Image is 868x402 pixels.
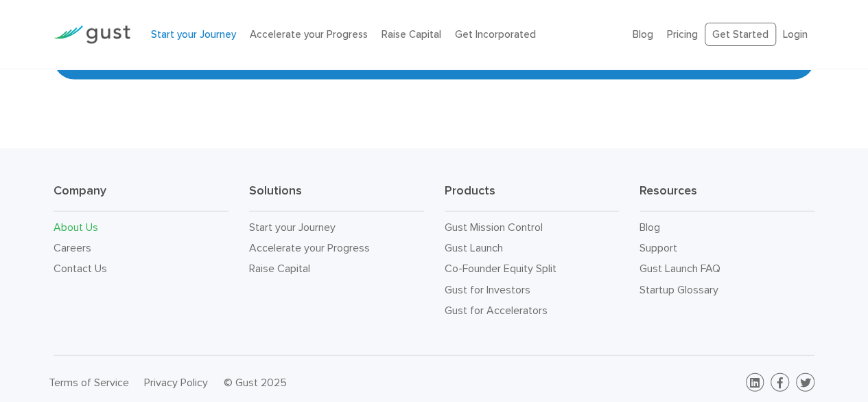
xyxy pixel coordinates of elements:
a: Pricing [667,28,698,41]
a: Gust for Investors [445,283,530,296]
a: Support [640,241,677,254]
a: Co-Founder Equity Split [445,262,556,275]
a: Gust Launch FAQ [640,262,720,275]
h3: Company [54,183,228,212]
a: Blog [640,221,660,234]
h3: Resources [640,183,814,212]
a: Accelerate your Progress [249,241,370,254]
a: Raise Capital [382,28,441,41]
a: Privacy Policy [144,376,208,389]
div: © Gust 2025 [224,373,423,392]
a: Blog [633,28,653,41]
a: Careers [54,241,91,254]
a: About Us [54,221,98,234]
a: Terms of Service [49,376,129,389]
img: Gust Logo [54,25,130,44]
h3: Solutions [249,183,424,212]
a: Get Incorporated [455,28,536,41]
a: Accelerate your Progress [250,28,368,41]
a: Raise Capital [249,262,310,275]
a: Contact Us [54,262,107,275]
a: Start your Journey [151,28,236,41]
a: Gust Launch [445,241,503,254]
a: Gust Mission Control [445,221,543,234]
h3: Products [445,183,620,212]
a: Start your Journey [249,221,336,234]
a: Login [783,28,808,41]
a: Get Started [705,23,776,47]
a: Startup Glossary [640,283,718,296]
a: Gust for Accelerators [445,304,548,317]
